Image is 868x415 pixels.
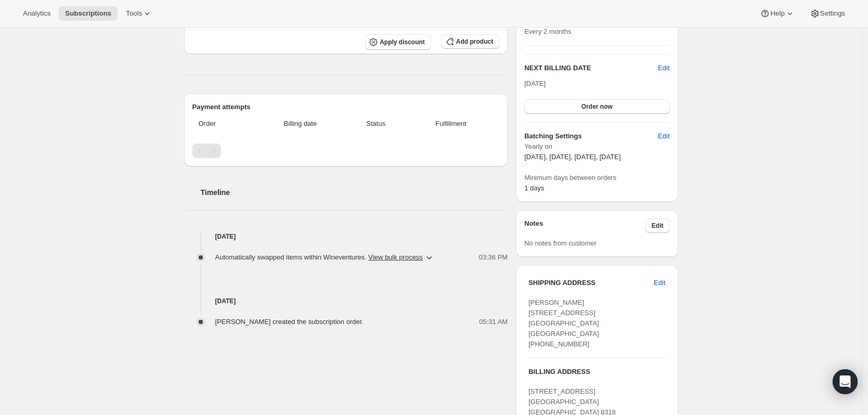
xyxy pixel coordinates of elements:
[215,318,364,326] span: [PERSON_NAME] created the subscription order.
[365,34,431,50] button: Apply discount
[645,218,670,233] button: Edit
[120,6,159,21] button: Tools
[528,278,654,288] h3: SHIPPING ADDRESS
[479,252,508,263] span: 03:36 PM
[524,153,620,161] span: [DATE], [DATE], [DATE], [DATE]
[59,6,118,21] button: Subscriptions
[524,173,669,183] span: Minimum days between orders
[754,6,801,21] button: Help
[528,299,599,348] span: [PERSON_NAME] [STREET_ADDRESS] [GEOGRAPHIC_DATA] [GEOGRAPHIC_DATA] [PHONE_NUMBER]
[17,6,57,21] button: Analytics
[184,296,508,306] h4: [DATE]
[524,80,546,87] span: [DATE]
[524,239,597,247] span: No notes from customer
[524,141,669,152] span: Yearly on
[528,367,665,377] h3: BILLING ADDRESS
[23,9,50,18] span: Analytics
[524,131,658,141] h6: Batching Settings
[658,63,669,73] button: Edit
[581,102,613,111] span: Order now
[368,253,423,261] button: View bulk process
[833,369,858,394] div: Open Intercom Messenger
[209,249,441,266] button: Automatically swapped items within Wineventures. View bulk process
[524,184,544,192] span: 1 days
[442,34,499,49] button: Add product
[409,119,493,129] span: Fulfillment
[349,119,403,129] span: Status
[215,252,423,263] span: Automatically swapped items within Wineventures .
[192,144,500,158] nav: Pagination
[192,112,255,135] th: Order
[804,6,851,21] button: Settings
[479,317,508,327] span: 05:31 AM
[257,119,343,129] span: Billing date
[126,9,142,18] span: Tools
[524,63,658,73] h2: NEXT BILLING DATE
[524,28,571,35] span: Every 2 months
[192,102,500,112] h2: Payment attempts
[820,9,845,18] span: Settings
[652,128,676,145] button: Edit
[770,9,784,18] span: Help
[456,37,493,46] span: Add product
[658,131,669,141] span: Edit
[647,275,671,291] button: Edit
[654,278,665,288] span: Edit
[184,231,508,242] h4: [DATE]
[524,99,669,114] button: Order now
[201,187,508,198] h2: Timeline
[652,222,664,230] span: Edit
[524,218,645,233] h3: Notes
[380,38,425,46] span: Apply discount
[65,9,111,18] span: Subscriptions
